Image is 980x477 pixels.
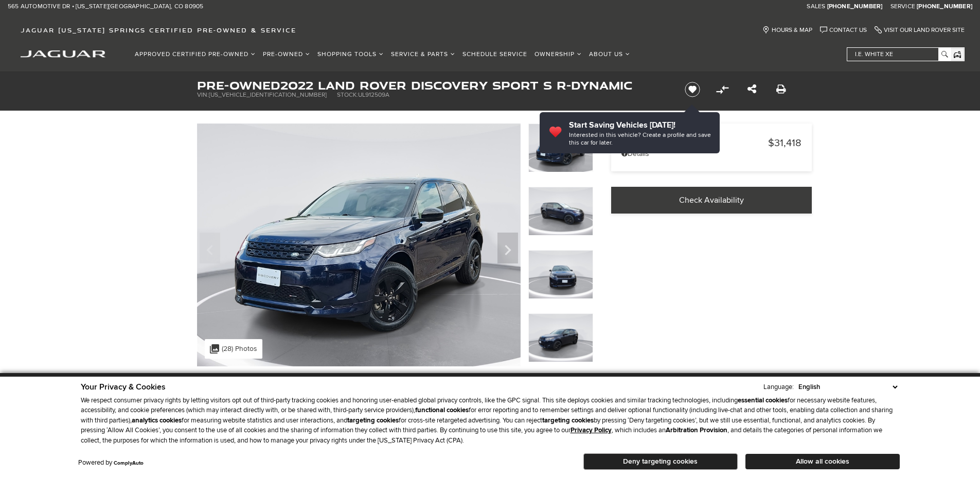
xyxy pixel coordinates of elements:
img: Used 2022 Portofino Blue Metallic Land Rover S R-Dynamic image 4 [528,313,593,362]
a: About Us [585,45,634,63]
a: Market Price $31,418 [621,137,801,149]
input: i.e. White XE [847,48,950,61]
a: Privacy Policy [571,426,612,434]
button: Deny targeting cookies [583,453,738,470]
a: Details [621,149,801,158]
a: [PHONE_NUMBER] [827,3,883,11]
img: Used 2022 Portofino Blue Metallic Land Rover S R-Dynamic image 1 [528,123,593,172]
span: Check Availability [679,195,744,205]
a: Contact Us [820,26,867,34]
strong: Pre-Owned [197,77,280,93]
div: Language: [763,384,794,391]
span: Market Price [621,138,768,149]
img: Used 2022 Portofino Blue Metallic Land Rover S R-Dynamic image 3 [528,250,593,299]
div: Next [497,233,518,263]
a: jaguar [21,49,105,58]
img: Used 2022 Portofino Blue Metallic Land Rover S R-Dynamic image 1 [197,123,521,366]
span: [US_VEHICLE_IDENTIFICATION_NUMBER] [209,91,327,99]
strong: analytics cookies [132,416,182,425]
strong: essential cookies [738,396,788,404]
a: Ownership [531,45,585,63]
button: Save vehicle [681,81,704,98]
select: Language Select [796,382,900,392]
a: Share this Pre-Owned 2022 Land Rover Discovery Sport S R-Dynamic [747,83,756,96]
strong: targeting cookies [347,416,399,425]
span: UL912509A [358,91,389,99]
nav: Main Navigation [131,45,634,63]
a: 565 Automotive Dr • [US_STATE][GEOGRAPHIC_DATA], CO 80905 [8,3,203,11]
img: Used 2022 Portofino Blue Metallic Land Rover S R-Dynamic image 2 [528,187,593,236]
p: We respect consumer privacy rights by letting visitors opt out of third-party tracking cookies an... [81,396,900,446]
div: (28) Photos [205,339,262,359]
a: Hours & Map [762,26,812,34]
a: Print this Pre-Owned 2022 Land Rover Discovery Sport S R-Dynamic [776,83,786,96]
a: Jaguar [US_STATE] Springs Certified Pre-Owned & Service [15,26,301,34]
span: Service [890,3,915,10]
strong: functional cookies [415,406,469,414]
img: Jaguar [21,50,105,58]
span: Stock: [337,91,358,99]
span: $31,418 [768,137,801,149]
a: ComplyAuto [114,460,144,466]
div: Powered by [78,460,144,466]
button: Allow all cookies [745,454,900,469]
strong: Arbitration Provision [666,426,727,434]
strong: targeting cookies [542,416,594,425]
h1: 2022 Land Rover Discovery Sport S R-Dynamic [197,80,668,91]
a: Service & Parts [387,45,459,63]
a: Pre-Owned [259,45,314,63]
a: [PHONE_NUMBER] [917,3,972,11]
a: Visit Our Land Rover Site [875,26,965,34]
a: Approved Certified Pre-Owned [131,45,259,63]
button: Compare Vehicle [715,82,730,97]
a: Shopping Tools [314,45,387,63]
a: Check Availability [611,187,812,214]
span: VIN: [197,91,209,99]
a: Schedule Service [459,45,531,63]
span: Your Privacy & Cookies [81,382,166,392]
span: Sales [807,3,825,10]
span: Jaguar [US_STATE] Springs Certified Pre-Owned & Service [21,26,296,34]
